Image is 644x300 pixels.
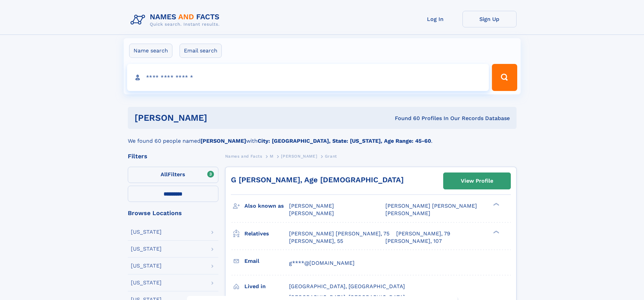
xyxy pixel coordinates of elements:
h3: Lived in [244,281,289,292]
label: Email search [180,44,222,58]
h3: Email [244,255,289,267]
div: Filters [128,153,218,159]
span: Grant [325,154,337,159]
button: Search Button [492,64,517,91]
div: [US_STATE] [131,263,162,269]
span: All [161,171,168,178]
label: Filters [128,167,218,183]
a: View Profile [444,173,510,189]
span: [PERSON_NAME] [289,203,334,209]
div: Found 60 Profiles In Our Records Database [301,115,510,122]
a: [PERSON_NAME], 55 [289,237,343,245]
div: Browse Locations [128,210,218,216]
a: [PERSON_NAME], 107 [385,237,442,245]
a: Log In [408,11,462,27]
img: Logo Names and Facts [128,11,225,29]
a: [PERSON_NAME], 79 [396,230,450,237]
b: City: [GEOGRAPHIC_DATA], State: [US_STATE], Age Range: 45-60 [258,138,431,144]
div: [US_STATE] [131,229,162,235]
span: [PERSON_NAME] [281,154,317,159]
div: ❯ [492,202,500,207]
a: Sign Up [462,11,517,27]
span: [PERSON_NAME] [289,210,334,216]
a: [PERSON_NAME] [281,152,317,160]
a: G [PERSON_NAME], Age [DEMOGRAPHIC_DATA] [231,176,404,184]
a: Names and Facts [225,152,262,160]
div: [US_STATE] [131,246,162,252]
label: Name search [129,44,172,58]
h3: Relatives [244,228,289,239]
span: [PERSON_NAME] [385,210,430,216]
b: [PERSON_NAME] [200,138,246,144]
h1: [PERSON_NAME] [135,114,301,122]
h3: Also known as [244,200,289,212]
div: ❯ [492,230,500,234]
div: View Profile [461,173,493,189]
div: [US_STATE] [131,280,162,285]
input: search input [127,64,489,91]
span: M [270,154,273,159]
a: M [270,152,273,160]
a: [PERSON_NAME] [PERSON_NAME], 75 [289,230,389,237]
div: We found 60 people named with . [128,129,517,145]
span: [GEOGRAPHIC_DATA], [GEOGRAPHIC_DATA] [289,283,405,290]
span: [PERSON_NAME] [PERSON_NAME] [385,203,477,209]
